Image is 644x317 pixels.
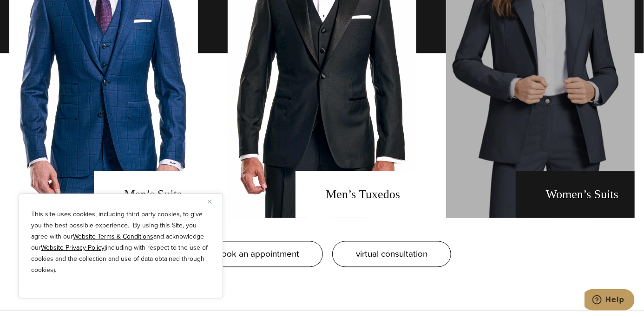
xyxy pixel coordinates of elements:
[208,196,219,207] button: Close
[356,247,427,261] span: virtual consultation
[585,289,635,312] iframe: Opens a widget where you can chat to one of our agents
[332,241,451,267] a: virtual consultation
[208,200,212,204] img: Close
[41,243,105,252] a: Website Privacy Policy
[193,241,323,267] a: book an appointment
[73,232,153,241] a: Website Terms & Conditions
[31,209,210,276] p: This site uses cookies, including third party cookies, to give you the best possible experience. ...
[217,247,299,261] span: book an appointment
